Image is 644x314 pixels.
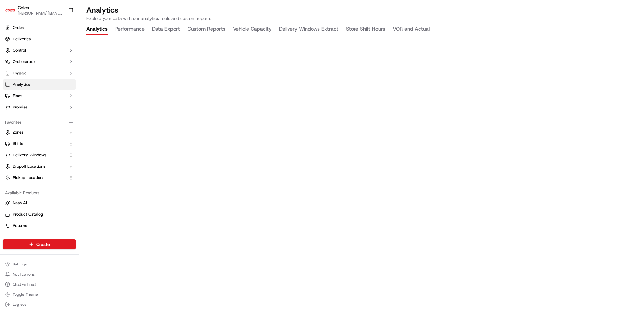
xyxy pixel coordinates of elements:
[13,175,44,181] span: Pickup Locations
[5,130,66,135] a: Zones
[5,200,74,206] a: Nash AI
[3,3,65,18] button: ColesColes[PERSON_NAME][EMAIL_ADDRESS][PERSON_NAME][PERSON_NAME][DOMAIN_NAME]
[3,79,76,90] a: Analytics
[13,25,25,31] span: Orders
[18,11,63,16] button: [PERSON_NAME][EMAIL_ADDRESS][PERSON_NAME][PERSON_NAME][DOMAIN_NAME]
[13,302,26,307] span: Log out
[13,70,27,76] span: Engage
[13,164,45,169] span: Dropoff Locations
[86,15,636,21] p: Explore your data with our analytics tools and custom reports
[3,57,76,67] button: Orchestrate
[5,141,66,147] a: Shifts
[86,5,636,15] h2: Analytics
[13,36,31,42] span: Deliveries
[13,262,27,267] span: Settings
[3,117,76,127] div: Favorites
[3,221,76,231] button: Returns
[3,290,76,299] button: Toggle Theme
[3,102,76,112] button: Promise
[3,260,76,269] button: Settings
[3,34,76,44] a: Deliveries
[3,68,76,78] button: Engage
[115,24,145,35] button: Performance
[3,239,76,249] button: Create
[13,272,35,277] span: Notifications
[36,241,50,247] span: Create
[3,173,76,183] button: Pickup Locations
[188,24,225,35] button: Custom Reports
[13,152,46,158] span: Delivery Windows
[13,130,23,135] span: Zones
[3,270,76,279] button: Notifications
[3,209,76,219] button: Product Catalog
[5,223,74,229] a: Returns
[13,141,23,147] span: Shifts
[3,127,76,137] button: Zones
[279,24,338,35] button: Delivery Windows Extract
[3,139,76,149] button: Shifts
[5,5,15,15] img: Coles
[5,212,74,217] a: Product Catalog
[346,24,385,35] button: Store Shift Hours
[13,48,26,53] span: Control
[5,175,66,181] a: Pickup Locations
[13,200,27,206] span: Nash AI
[3,23,76,33] a: Orders
[3,300,76,309] button: Log out
[3,280,76,289] button: Chat with us!
[13,93,22,99] span: Fleet
[79,35,644,314] iframe: Analytics
[3,45,76,55] button: Control
[152,24,180,35] button: Data Export
[3,150,76,160] button: Delivery Windows
[13,82,30,87] span: Analytics
[5,152,66,158] a: Delivery Windows
[233,24,271,35] button: Vehicle Capacity
[3,198,76,208] button: Nash AI
[13,104,27,110] span: Promise
[3,91,76,101] button: Fleet
[86,24,108,35] button: Analytics
[13,282,36,287] span: Chat with us!
[3,188,76,198] div: Available Products
[13,223,27,229] span: Returns
[13,292,38,297] span: Toggle Theme
[3,161,76,172] button: Dropoff Locations
[13,59,35,65] span: Orchestrate
[13,212,43,217] span: Product Catalog
[18,4,29,11] button: Coles
[393,24,430,35] button: VOR and Actual
[5,164,66,169] a: Dropoff Locations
